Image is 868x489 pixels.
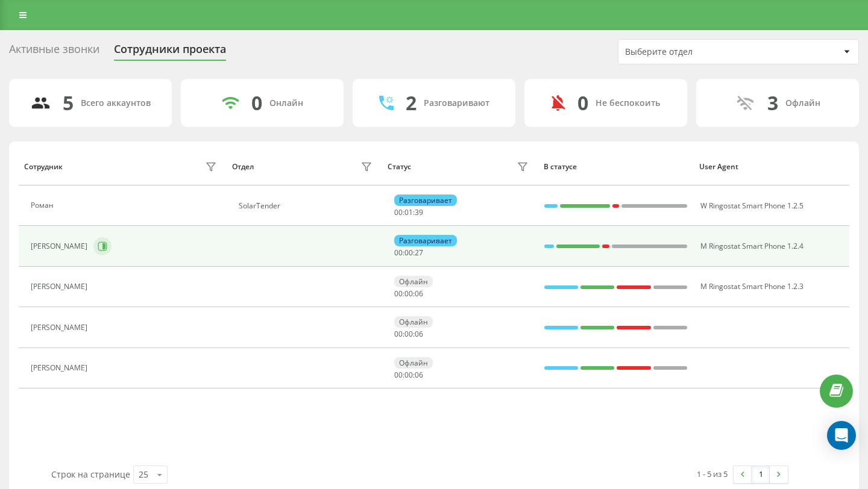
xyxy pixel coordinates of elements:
span: 01 [404,207,413,217]
div: Активные звонки [9,43,99,61]
div: В статусе [544,163,688,171]
div: Open Intercom Messenger [827,421,856,450]
span: 27 [415,248,423,258]
div: : : [394,330,423,338]
div: Не беспокоить [596,98,660,108]
span: 00 [394,248,403,258]
div: 0 [251,92,262,114]
span: M Ringostat Smart Phone 1.2.4 [700,241,804,251]
div: Разговаривает [394,195,457,206]
div: [PERSON_NAME] [31,323,90,332]
div: SolarTender [239,202,376,210]
span: 06 [415,370,423,380]
div: Разговаривают [424,98,489,108]
span: 00 [394,207,403,217]
div: Офлайн [394,276,433,287]
div: Сотрудники проекта [114,43,226,61]
div: Офлайн [394,316,433,328]
div: Выберите отдел [625,47,769,57]
a: 1 [752,466,770,483]
div: Всего аккаунтов [81,98,151,108]
div: 3 [767,92,778,114]
div: Разговаривает [394,235,457,246]
span: 00 [404,248,413,258]
div: : : [394,249,423,257]
div: Онлайн [269,98,303,108]
span: 39 [415,207,423,217]
div: Офлайн [394,357,433,369]
div: Статус [388,163,411,171]
div: : : [394,290,423,298]
div: 25 [139,469,148,481]
span: 00 [404,370,413,380]
span: W Ringostat Smart Phone 1.2.5 [700,201,804,211]
div: User Agent [699,163,844,171]
div: 2 [406,92,417,114]
div: 1 - 5 из 5 [697,468,728,480]
span: 00 [404,288,413,299]
span: 00 [404,329,413,339]
div: [PERSON_NAME] [31,242,90,251]
div: : : [394,371,423,379]
div: Офлайн [785,98,820,108]
span: 00 [394,288,403,299]
div: Сотрудник [24,163,63,171]
div: [PERSON_NAME] [31,364,90,372]
div: Отдел [232,163,254,171]
div: 0 [577,92,588,114]
div: 5 [63,92,74,114]
span: 00 [394,370,403,380]
span: 06 [415,288,423,299]
span: 00 [394,329,403,339]
span: 06 [415,329,423,339]
div: : : [394,208,423,217]
span: Строк на странице [51,469,130,480]
span: M Ringostat Smart Phone 1.2.3 [700,281,804,291]
div: Роман [31,201,57,210]
div: [PERSON_NAME] [31,282,90,291]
